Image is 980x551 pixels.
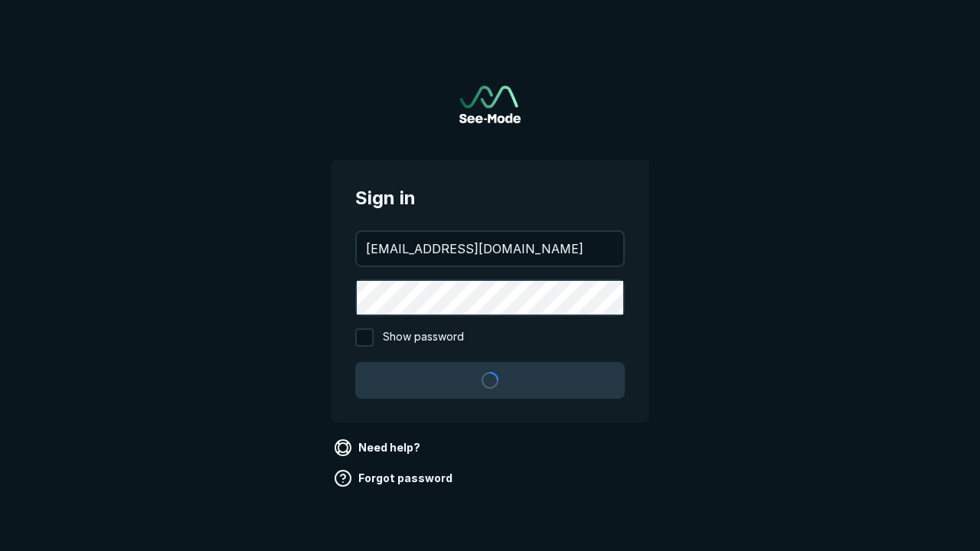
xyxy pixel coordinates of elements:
a: Forgot password [331,466,459,491]
span: Sign in [355,184,625,212]
a: Go to sign in [459,86,521,123]
span: Show password [383,328,464,347]
a: Need help? [331,435,426,460]
input: your@email.com [357,232,623,266]
img: See-Mode Logo [459,86,521,123]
